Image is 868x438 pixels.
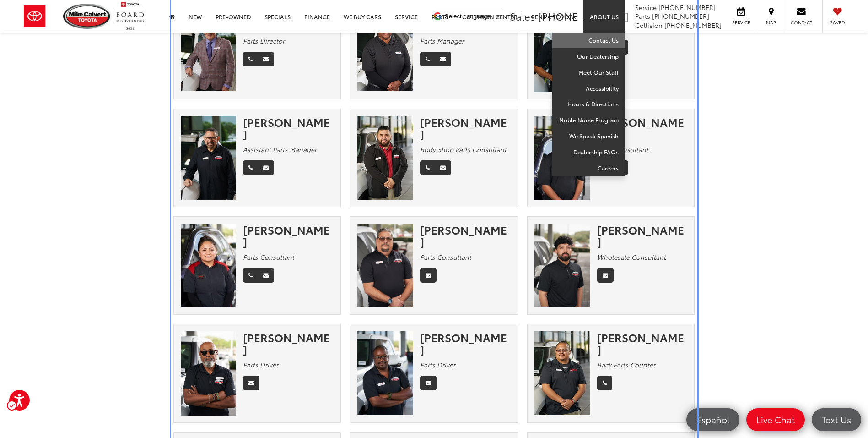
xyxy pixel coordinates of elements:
img: Stephanie Ghani [357,8,413,92]
span: Parts [635,11,650,21]
span: Service [731,19,751,26]
div: [PERSON_NAME] [243,224,334,248]
a: Contact Us [552,33,625,49]
img: Lloyd Wade [181,331,237,416]
em: Body Shop Parts Consultant [420,145,507,154]
img: Joel Miranda [357,224,413,307]
img: Donald McGary [357,331,413,415]
a: Dealership FAQs [552,144,625,160]
a: Our Dealership [552,49,625,65]
div: [PERSON_NAME] [420,224,511,248]
em: Parts Consultant [420,252,471,262]
em: Parts Manager [420,36,464,45]
img: Jonathan Torres [534,331,590,415]
a: Careers [552,160,625,176]
span: Map [761,19,781,26]
span: Collision [635,21,663,30]
em: Back Parts Counter [597,360,655,369]
em: Parts Consultant [597,145,648,154]
span: Live Chat [752,414,799,425]
img: Fatima Rangel [181,224,237,307]
a: Noble Nurse Program [552,112,625,128]
div: [PERSON_NAME] [597,224,688,248]
em: Wholesale Consultant [597,252,666,262]
img: Jordan Zeyala [534,224,590,307]
span: [PHONE_NUMBER] [658,3,716,12]
a: Meet Our Staff [552,65,625,81]
a: We Speak Spanish [552,128,625,144]
div: [PERSON_NAME] [243,331,334,356]
img: Baltazar Arellano [534,116,590,200]
span: Español [692,414,734,425]
div: [PERSON_NAME] [420,116,511,140]
div: [PERSON_NAME] [597,331,688,356]
span: [PHONE_NUMBER] [652,11,709,21]
a: Español [686,408,739,431]
em: Assistant Parts Manager [243,145,317,154]
span: Service [635,3,657,12]
span: [PHONE_NUMBER] [664,21,722,30]
a: Live Chat [746,408,805,431]
span: Saved [827,19,847,26]
div: [PERSON_NAME] [243,116,334,140]
a: Text Us [812,408,861,431]
img: Dre Tapo [534,8,590,92]
img: Javier Diaz [357,116,413,200]
em: Parts Driver [243,360,278,369]
img: Mike Calvert Toyota Houston, TX [63,4,112,29]
ul: Submenu [552,33,625,176]
a: Hours & Directions [552,96,625,112]
div: [PERSON_NAME] [420,331,511,356]
span: Text Us [817,414,856,425]
img: Robert Fabian [181,8,237,92]
em: Parts Director [243,36,285,45]
em: Parts Consultant [243,252,294,262]
div: [PERSON_NAME] [597,116,688,140]
em: Parts Driver [420,360,455,369]
img: Joe Restivo [181,116,237,200]
a: Accessibility [552,81,625,97]
span: Contact [791,19,812,26]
